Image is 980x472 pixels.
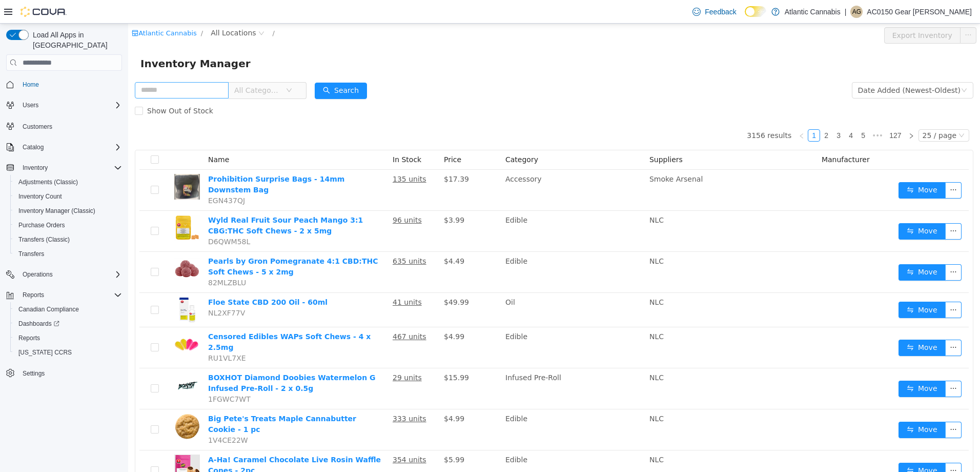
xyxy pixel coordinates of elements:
[373,345,517,386] td: Infused Pre-Roll
[46,273,72,299] img: Floe State CBD 200 Oil - 60ml hero shot
[264,309,298,317] u: 467 units
[705,106,716,117] a: 3
[521,151,575,160] span: Smoke Arsenal
[18,78,43,91] a: Home
[830,109,836,116] i: icon: down
[770,398,818,415] button: icon: swapMove
[80,432,253,451] a: A-Ha! Caramel Chocolate Live Rosin Waffle Cones - 2pc
[18,348,72,357] span: [US_STATE] CCRS
[373,228,517,269] td: Edible
[521,391,536,399] span: NLC
[18,78,122,91] span: Home
[46,191,72,217] img: Wyld Real Fruit Sour Peach Mango 3:1 CBG:THC Soft Chews - 2 x 5mg hero shot
[693,132,742,140] span: Manufacturer
[817,316,833,332] button: icon: ellipsis
[10,175,126,189] button: Adjustments (Classic)
[10,232,126,247] button: Transfers (Classic)
[521,309,536,317] span: NLC
[18,320,59,328] span: Dashboards
[845,6,847,18] p: |
[14,190,122,203] span: Inventory Count
[2,366,126,381] button: Settings
[12,32,129,48] span: Inventory Manager
[14,346,76,359] a: [US_STATE] CCRS
[158,64,164,71] i: icon: down
[18,268,57,281] button: Operations
[785,6,841,18] p: Atlantic Cannabis
[817,439,833,456] button: icon: ellipsis
[80,255,118,263] span: 82MLZBLU
[817,398,833,415] button: icon: ellipsis
[833,64,839,71] i: icon: down
[46,390,72,416] img: Big Pete's Treats Maple Cannabutter Cookie - 1 pc hero shot
[21,7,67,17] img: Cova
[18,192,62,201] span: Inventory Count
[14,346,122,359] span: Washington CCRS
[373,187,517,228] td: Edible
[18,289,122,301] span: Reports
[316,309,336,317] span: $4.99
[80,350,248,369] a: BOXHOT Diamond Doobies Watermelon G Infused Pre-Roll - 2 x 0.5g
[187,59,239,75] button: icon: searchSearch
[705,7,736,17] span: Feedback
[692,106,704,117] a: 2
[770,241,818,257] button: icon: swapMove
[730,59,832,74] div: Date Added (Newest-Oldest)
[10,189,126,204] button: Inventory Count
[777,106,789,118] li: Next Page
[373,304,517,345] td: Edible
[18,268,122,281] span: Operations
[14,248,122,260] span: Transfers
[23,369,45,378] span: Settings
[4,6,10,13] i: icon: shop
[10,247,126,261] button: Transfers
[18,250,44,258] span: Transfers
[14,303,122,316] span: Canadian Compliance
[80,233,250,252] a: Pearls by Gron Pomegranate 4:1 CBD:THC Soft Chews - 5 x 2mg
[770,200,818,216] button: icon: swapMove
[29,30,122,50] span: Load All Apps in [GEOGRAPHIC_DATA]
[850,6,863,18] div: AC0150 Gear Mike
[6,73,122,407] nav: Complex example
[80,274,199,283] a: Floe State CBD 200 Oil - 60ml
[23,123,52,131] span: Customers
[2,288,126,302] button: Reports
[2,119,126,133] button: Customers
[18,99,43,111] button: Users
[794,106,828,117] div: 25 / page
[23,143,44,151] span: Catalog
[758,106,777,118] li: 127
[741,106,758,118] li: Next 5 Pages
[18,162,52,174] button: Inventory
[2,140,126,154] button: Catalog
[745,17,745,17] span: Dark Mode
[264,350,294,358] u: 29 units
[521,274,536,283] span: NLC
[756,4,832,20] button: Export Inventory
[46,431,72,457] img: A-Ha! Caramel Chocolate Live Rosin Waffle Cones - 2pc hero shot
[14,332,44,344] a: Reports
[2,161,126,175] button: Inventory
[2,267,126,282] button: Operations
[23,291,44,299] span: Reports
[316,274,341,283] span: $49.99
[758,106,776,117] a: 127
[316,350,341,358] span: $15.99
[80,371,122,380] span: 1FGWC7WT
[770,357,818,373] button: icon: swapMove
[264,432,298,440] u: 354 units
[316,432,336,440] span: $5.99
[14,190,66,203] a: Inventory Count
[373,269,517,304] td: Oil
[264,132,293,140] span: In Stock
[373,427,517,468] td: Edible
[18,367,49,380] a: Settings
[83,4,128,15] span: All Locations
[106,62,153,72] span: All Categories
[18,162,122,174] span: Inventory
[15,83,89,91] span: Show Out of Stock
[692,106,704,118] li: 2
[14,233,122,246] span: Transfers (Classic)
[80,309,242,328] a: Censored Edibles WAPs Soft Chews - 4 x 2.5mg
[18,121,56,133] a: Customers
